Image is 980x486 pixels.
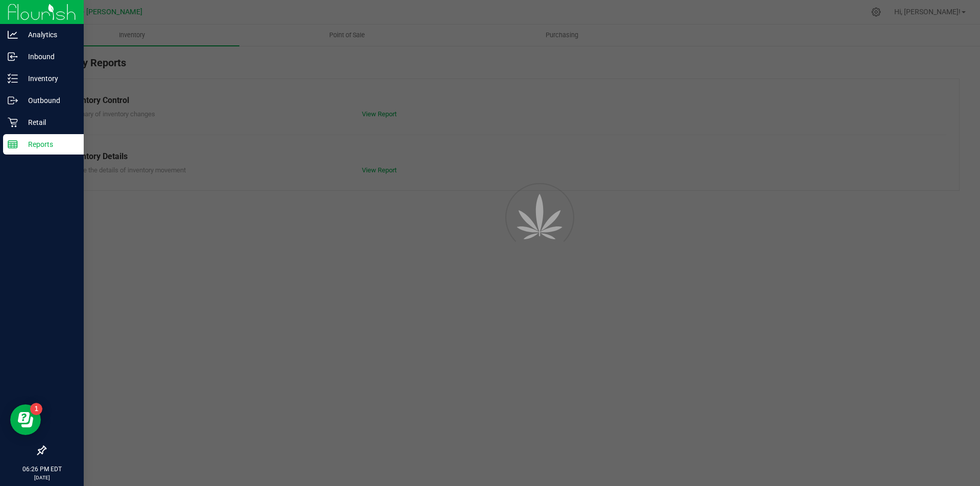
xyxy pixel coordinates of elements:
[8,95,18,106] inline-svg: Outbound
[30,403,42,415] iframe: Resource center unread badge
[10,404,41,435] iframe: Resource center
[5,465,79,474] p: 06:26 PM EDT
[18,50,79,63] p: Inbound
[8,30,18,40] inline-svg: Analytics
[8,117,18,127] inline-svg: Retail
[8,52,18,62] inline-svg: Inbound
[5,474,79,481] p: [DATE]
[8,73,18,84] inline-svg: Inventory
[18,116,79,129] p: Retail
[18,29,79,41] p: Analytics
[18,94,79,107] p: Outbound
[18,138,79,150] p: Reports
[18,72,79,85] p: Inventory
[8,139,18,149] inline-svg: Reports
